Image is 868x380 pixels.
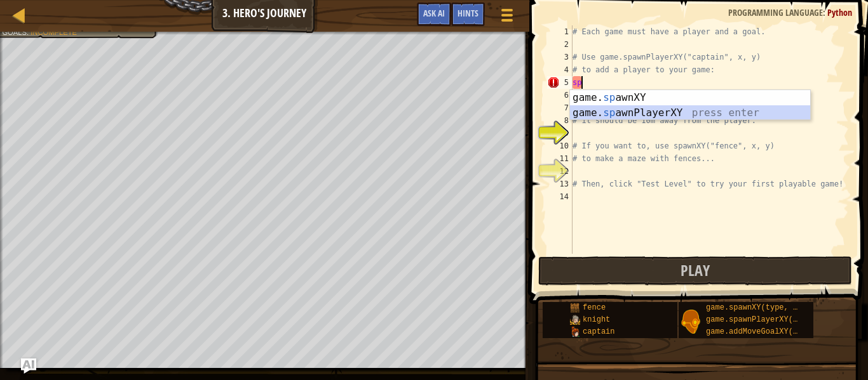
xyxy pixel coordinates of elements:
span: captain [583,327,614,336]
div: 11 [547,152,573,165]
div: 9 [547,127,573,140]
button: Ask AI [417,3,451,26]
span: Programming language [728,6,823,18]
button: Show game menu [491,3,523,32]
div: 8 [547,114,573,127]
img: portrait.png [679,310,703,334]
button: Ask AI [21,358,36,374]
div: 10 [547,140,573,152]
div: 7 [547,102,573,114]
button: Play [538,256,852,285]
div: 13 [547,178,573,190]
div: 3 [547,51,573,63]
div: 6 [547,89,573,102]
img: portrait.png [570,315,580,325]
span: game.spawnXY(type, x, y) [706,303,816,312]
span: fence [583,303,606,312]
span: Ask AI [423,7,445,19]
div: 2 [547,38,573,51]
span: Play [681,260,710,280]
span: knight [583,315,610,324]
span: game.addMoveGoalXY(x, y) [706,327,816,336]
span: : [823,6,827,18]
div: 5 [547,76,573,89]
img: portrait.png [570,303,580,313]
span: Python [827,6,852,18]
div: 14 [547,190,573,203]
div: 4 [547,63,573,76]
div: 1 [547,25,573,38]
span: game.spawnPlayerXY(type, x, y) [706,315,843,324]
div: 12 [547,165,573,178]
img: portrait.png [570,327,580,337]
span: Hints [458,7,478,19]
